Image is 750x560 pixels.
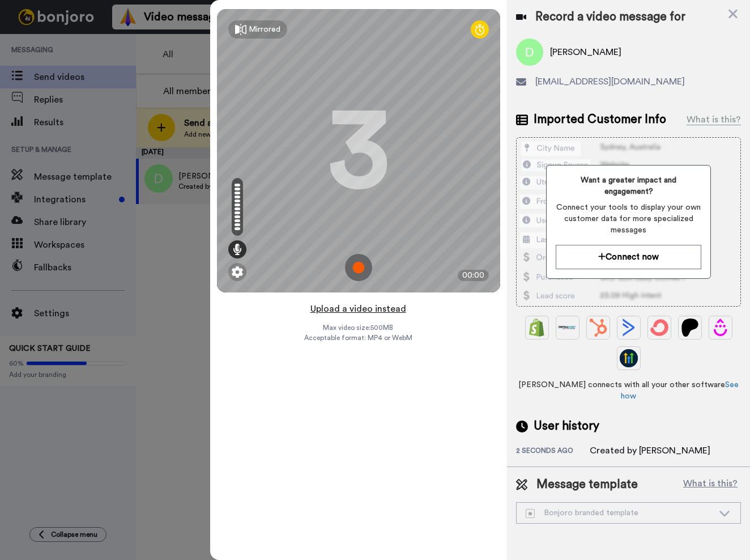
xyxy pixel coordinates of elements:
[516,446,590,457] div: 2 seconds ago
[556,175,701,197] span: Want a greater impact and engagement?
[526,509,535,518] img: demo-template.svg
[528,319,546,337] img: Shopify
[681,319,699,337] img: Patreon
[711,319,730,337] img: Drip
[232,266,243,278] img: ic_gear.svg
[680,476,741,493] button: What is this?
[687,113,741,126] div: What is this?
[323,323,394,332] span: Max video size: 500 MB
[556,202,701,236] span: Connect your tools to display your own customer data for more specialized messages
[559,319,577,337] img: Ontraport
[25,34,44,52] img: Profile image for Grant
[534,111,666,128] span: Imported Customer Info
[307,302,410,316] button: Upload a video instead
[534,418,599,435] span: User history
[590,444,710,457] div: Created by [PERSON_NAME]
[345,254,372,281] img: ic_record_start.svg
[589,319,607,337] img: Hubspot
[17,24,210,61] div: message notification from Grant, 3h ago. Hi Chamitha, Boost your view rates with automatic re-sen...
[650,319,668,337] img: ConvertKit
[49,32,195,44] p: Hi [PERSON_NAME], Boost your view rates with automatic re-sends of unviewed messages! We've just ...
[526,507,713,519] div: Bonjoro branded template
[535,75,685,88] span: [EMAIL_ADDRESS][DOMAIN_NAME]
[556,245,701,269] button: Connect now
[620,349,638,367] img: GoHighLevel
[304,333,412,342] span: Acceptable format: MP4 or WebM
[516,379,741,402] span: [PERSON_NAME] connects with all your other software
[49,44,195,54] p: Message from Grant, sent 3h ago
[536,476,638,493] span: Message template
[327,108,390,193] div: 3
[458,270,489,281] div: 00:00
[620,319,638,337] img: ActiveCampaign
